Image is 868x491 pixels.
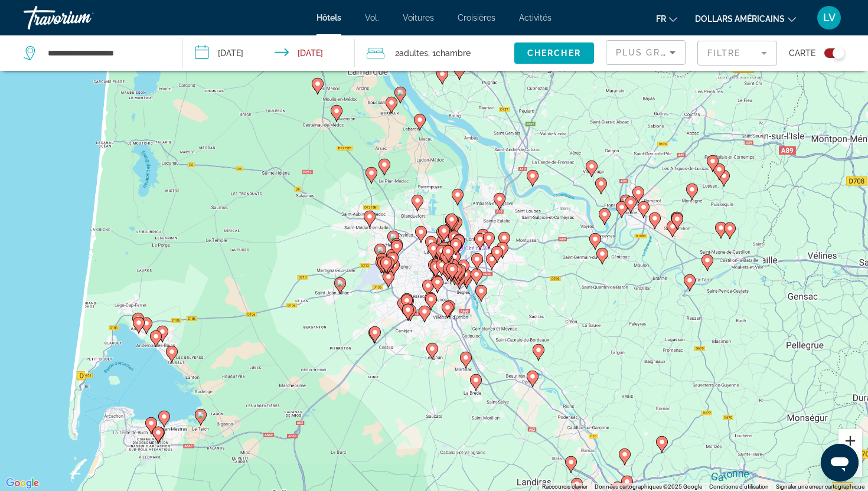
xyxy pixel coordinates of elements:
[695,14,785,24] font: dollars américains
[697,40,777,66] button: Filter
[542,483,588,491] button: Raccourcis clavier
[514,42,594,64] button: Chercher
[3,476,42,491] img: Google
[355,35,514,71] button: Travelers: 2 adults, 0 children
[789,45,815,61] span: Carte
[527,48,581,58] span: Chercher
[616,48,757,57] span: Plus grandes économies
[428,45,471,61] span: , 1
[823,11,836,24] font: LV
[838,429,862,453] button: Zoom avant
[183,35,354,71] button: Check-in date: Sep 26, 2025 Check-out date: Sep 28, 2025
[436,48,471,58] span: Chambre
[656,14,666,24] font: fr
[815,48,844,58] button: Toggle map
[519,13,552,22] a: Activités
[656,10,677,27] button: Changer de langue
[616,45,676,60] mat-select: Sort by
[595,483,702,490] span: Données cartographiques ©2025 Google
[709,483,769,490] a: Conditions d'utilisation (s'ouvre dans un nouvel onglet)
[776,483,864,490] a: Signaler une erreur cartographique
[24,2,142,33] a: Travorium
[821,444,859,482] iframe: Bouton de lancement de la fenêtre de messagerie, conversation en cours
[399,48,428,58] span: Adultes
[3,476,42,491] a: Ouvrir cette zone dans Google Maps (dans une nouvelle fenêtre)
[814,5,844,30] button: Menu utilisateur
[695,10,796,27] button: Changer de devise
[458,13,495,22] a: Croisières
[316,13,341,22] a: Hôtels
[365,13,379,22] a: Vol.
[403,13,434,22] a: Voitures
[395,45,428,61] span: 2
